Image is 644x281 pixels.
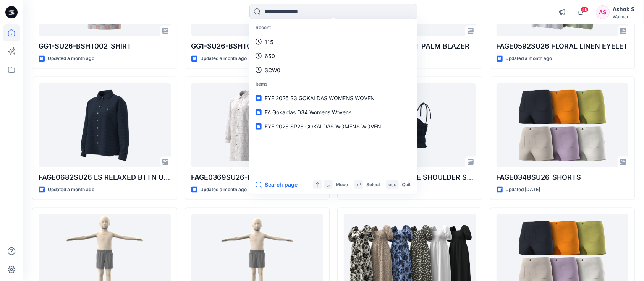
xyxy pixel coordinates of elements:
[201,55,247,63] p: Updated a month ago
[265,95,375,101] span: FYE 2026 S3 GOKALDAS WOMENS WOVEN
[39,172,171,183] p: FAGE0682SU26 LS RELAXED BTTN UP SHIRT
[251,91,416,105] a: FYE 2026 S3 GOKALDAS WOMENS WOVEN
[580,6,589,13] span: 49
[48,55,94,63] p: Updated a month ago
[336,180,348,188] p: Move
[251,21,416,35] p: Recent
[39,83,171,167] a: FAGE0682SU26 LS RELAXED BTTN UP SHIRT
[265,66,280,74] p: SCW0
[613,14,634,19] div: Walmart
[497,172,629,183] p: FAGE0348SU26_SHORTS
[366,180,380,188] p: Select
[613,5,634,14] div: Ashok S
[265,123,381,130] span: FYE 2026 SP26 GOKALDAS WOMENS WOVEN
[402,180,411,188] p: Quit
[506,186,540,194] p: Updated [DATE]
[191,172,324,183] p: FAGE0369SU26-LS BELTED KNEE LENGTH SHIRT
[265,37,273,45] p: 115
[497,41,629,52] p: FAGE0592SU26 FLORAL LINEN EYELET
[265,109,351,115] span: FA Gokaldas D34 Womens Wovens
[191,41,324,52] p: GG1-SU26-BSHT001_OPT1
[39,41,171,52] p: GG1-SU26-BSHT002_SHIRT
[251,119,416,133] a: FYE 2026 SP26 GOKALDAS WOMENS WOVEN
[506,55,552,63] p: Updated a month ago
[201,186,247,194] p: Updated a month ago
[251,105,416,119] a: FA Gokaldas D34 Womens Wovens
[251,63,416,77] a: SCW0
[191,83,324,167] a: FAGE0369SU26-LS BELTED KNEE LENGTH SHIRT
[596,5,610,19] div: AS
[388,180,396,188] p: esc
[497,83,629,167] a: FAGE0348SU26_SHORTS
[251,34,416,49] a: 115
[265,52,275,60] p: 650
[256,180,298,189] button: Search page
[251,49,416,63] a: 650
[251,77,416,91] p: Items
[48,186,94,194] p: Updated a month ago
